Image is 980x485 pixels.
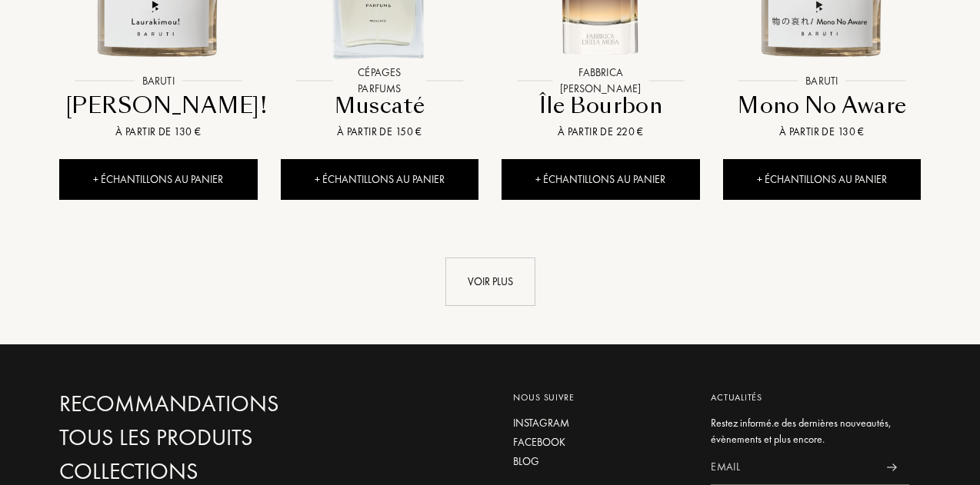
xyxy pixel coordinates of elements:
div: + Échantillons au panier [502,159,700,200]
img: news_send.svg [887,463,897,471]
div: Mono No Aware [729,91,915,121]
div: Voir plus [445,257,535,306]
div: Restez informé.e des dernières nouveautés, évènements et plus encore. [711,415,909,447]
div: + Échantillons au panier [59,159,258,200]
a: Instagram [513,415,688,431]
a: Collections [59,458,331,485]
div: Muscaté [287,91,473,121]
div: Nous suivre [513,390,688,404]
div: À partir de 150 € [287,124,473,140]
div: Actualités [711,390,909,404]
a: Tous les produits [59,424,331,451]
a: Recommandations [59,390,331,417]
div: + Échantillons au panier [723,159,922,200]
div: Île Bourbon [508,91,694,121]
div: À partir de 130 € [65,124,252,140]
input: Email [711,450,875,485]
div: À partir de 130 € [729,124,915,140]
div: À partir de 220 € [508,124,694,140]
div: + Échantillons au panier [281,159,479,200]
a: Blog [513,453,688,470]
div: [PERSON_NAME]! [65,91,252,121]
a: Facebook [513,434,688,450]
